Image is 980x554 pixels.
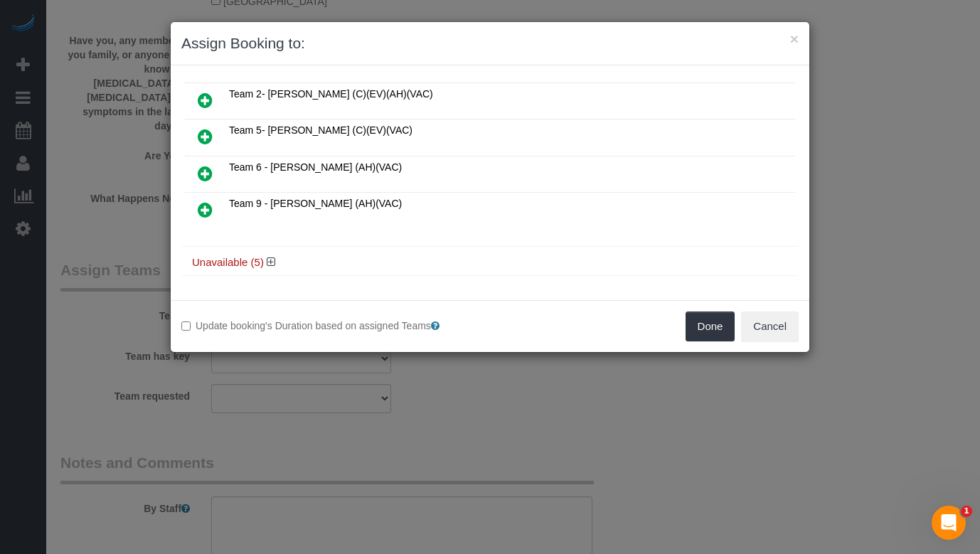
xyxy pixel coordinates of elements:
[181,33,799,54] h3: Assign Booking to:
[192,257,788,269] h4: Unavailable (5)
[932,506,966,540] iframe: Intercom live chat
[229,198,402,209] span: Team 9 - [PERSON_NAME] (AH)(VAC)
[181,319,479,333] label: Update booking's Duration based on assigned Teams
[229,88,433,100] span: Team 2- [PERSON_NAME] (C)(EV)(AH)(VAC)
[790,31,799,46] button: ×
[181,321,191,331] input: Update booking's Duration based on assigned Teams
[686,311,735,341] button: Done
[741,311,799,341] button: Cancel
[229,161,402,173] span: Team 6 - [PERSON_NAME] (AH)(VAC)
[229,124,412,136] span: Team 5- [PERSON_NAME] (C)(EV)(VAC)
[961,506,972,517] span: 1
